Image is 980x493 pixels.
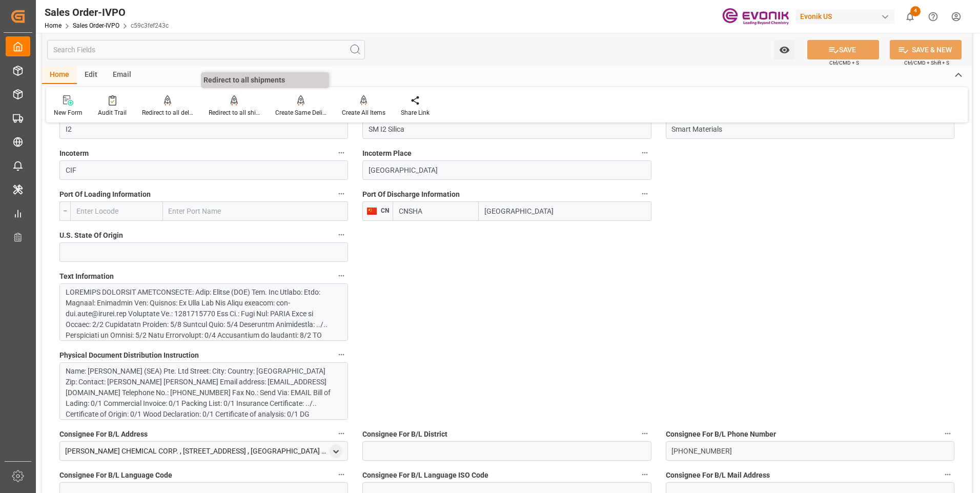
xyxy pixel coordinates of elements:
[796,7,899,26] button: Evonik US
[77,67,105,84] div: Edit
[59,271,114,282] span: Text Information
[941,427,954,440] button: Consignee For B/L Phone Number
[401,108,430,117] div: Share Link
[105,67,139,84] div: Email
[335,187,348,200] button: Port Of Loading Information
[45,5,169,20] div: Sales Order-IVPO
[335,146,348,159] button: Incoterm
[98,108,127,117] div: Audit Trail
[638,427,651,440] button: Consignee For B/L District
[70,201,163,221] input: Enter Locode
[774,40,795,59] button: open menu
[722,8,789,26] img: Evonik-brand-mark-Deep-Purple-RGB.jpeg_1700498283.jpeg
[362,148,412,159] span: Incoterm Place
[59,230,123,241] span: U.S. State Of Origin
[807,40,879,59] button: SAVE
[59,148,89,159] span: Incoterm
[47,40,365,59] input: Search Fields
[275,108,326,117] div: Create Same Delivery Date
[829,59,859,67] span: Ctrl/CMD + S
[638,187,651,200] button: Port Of Discharge Information
[899,5,922,28] button: show 4 new notifications
[362,189,460,200] span: Port Of Discharge Information
[377,207,389,214] span: CN
[335,427,348,440] button: Consignee For B/L Address
[54,108,83,117] div: New Form
[362,470,488,481] span: Consignee For B/L Language ISO Code
[796,9,894,24] div: Evonik US
[59,429,148,440] span: Consignee For B/L Address
[163,201,349,221] input: Enter Port Name
[910,6,921,16] span: 4
[66,366,334,430] div: Name: [PERSON_NAME] (SEA) Pte. Ltd Street: City: Country: [GEOGRAPHIC_DATA] Zip: Contact: [PERSON...
[890,40,962,59] button: SAVE & NEW
[45,22,62,29] a: Home
[479,201,651,221] input: Enter Port Name
[335,348,348,361] button: Physical Document Distribution Instruction
[42,67,77,84] div: Home
[73,22,119,29] a: Sales Order-IVPO
[59,189,151,200] span: Port Of Loading Information
[904,59,949,67] span: Ctrl/CMD + Shift + S
[922,5,945,28] button: Help Center
[393,201,479,221] input: Enter Locode
[335,468,348,481] button: Consignee For B/L Language Code
[366,207,377,215] img: country
[666,429,776,440] span: Consignee For B/L Phone Number
[666,470,770,481] span: Consignee For B/L Mail Address
[142,108,193,117] div: Redirect to all deliveries
[59,350,199,361] span: Physical Document Distribution Instruction
[335,269,348,282] button: Text Information
[638,146,651,159] button: Incoterm Place
[941,468,954,481] button: Consignee For B/L Mail Address
[330,444,342,458] div: open menu
[638,468,651,481] button: Consignee For B/L Language ISO Code
[209,108,260,117] div: Redirect to all shipments
[65,446,327,457] div: [PERSON_NAME] CHEMICAL CORP. , [STREET_ADDRESS] , [GEOGRAPHIC_DATA] - 214023
[335,228,348,241] button: U.S. State Of Origin
[59,201,70,221] div: --
[59,470,172,481] span: Consignee For B/L Language Code
[342,108,385,117] div: Create All Items
[362,429,447,440] span: Consignee For B/L District
[201,72,329,88] p: Redirect to all shipments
